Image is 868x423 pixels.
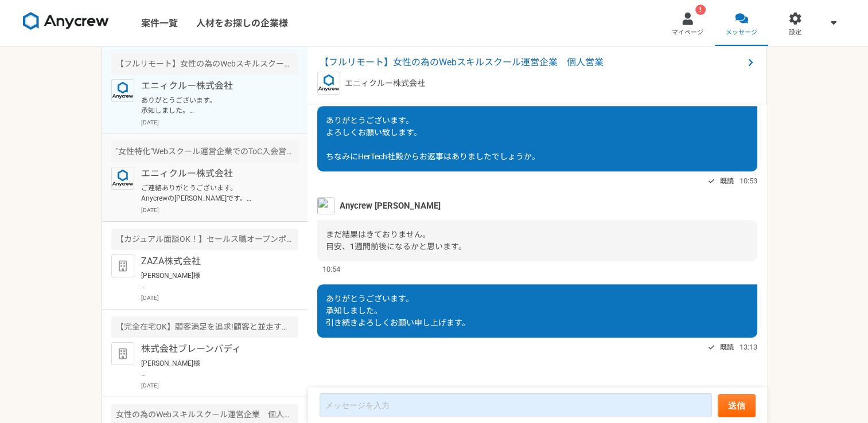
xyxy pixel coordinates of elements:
img: 8DqYSo04kwAAAAASUVORK5CYII= [23,12,109,30]
img: S__5267474.jpg [317,197,334,214]
p: [PERSON_NAME]様 ご返信ありがとうございます。 ご興味をお寄せいただいているのに、このような回答となり恐縮です。 大変恐れ入りますが、本日の面談はキャンセルとさせていただきます。 ま... [141,271,283,291]
span: マイページ [672,28,703,37]
p: 株式会社ブレーンバディ [141,342,283,356]
div: 【カジュアル面談OK！】セールス職オープンポジション【未経験〜リーダー候補対象】 [111,229,298,250]
p: ZAZA株式会社 [141,254,283,268]
span: 設定 [789,28,801,37]
span: Anycrew [PERSON_NAME] [340,199,441,212]
img: logo_text_blue_01.png [111,167,134,190]
p: エニィクルー株式会社 [345,77,425,89]
div: 【完全在宅OK】顧客満足を追求!顧客と並走するCS募集! [111,316,298,338]
p: ありがとうございます。 承知しました。 引き続きよろしくお願い申し上げます。 [141,95,283,116]
span: まだ結果はきておりません。 目安、1週間前後になるかと思います。 [326,230,466,251]
p: ご連絡ありがとうございます。 Anycrewの[PERSON_NAME]です。 クライアント様が、競合にあたる会社での業務を禁止にされておりますので、オファーをいただいた際は、契約を終了できるタ... [141,183,283,203]
span: 10:53 [739,175,757,186]
span: 10:54 [322,264,340,275]
div: 【フルリモート】女性の為のWebスキルスクール運営企業 個人営業 [111,53,298,75]
p: エニィクルー株式会社 [141,167,283,181]
img: default_org_logo-42cde973f59100197ec2c8e796e4974ac8490bb5b08a0eb061ff975e4574aa76.png [111,342,134,365]
p: [DATE] [141,381,298,390]
button: 送信 [718,394,756,417]
span: ありがとうございます。 承知しました。 引き続きよろしくお願い申し上げます。 [326,294,470,327]
span: 既読 [720,174,734,188]
span: メッセージ [726,28,757,37]
span: 【フルリモート】女性の為のWebスキルスクール運営企業 個人営業 [320,56,744,69]
p: エニィクルー株式会社 [141,79,283,93]
p: [DATE] [141,118,298,127]
div: "女性特化"Webスクール運営企業でのToC入会営業（フルリモート可） [111,141,298,162]
p: [PERSON_NAME]様 この度は数ある企業の中から弊社求人にご応募いただき誠にありがとうございます。 ブレーンバディ採用担当です。 誠に残念ではございますが、今回はご期待に添えない結果とな... [141,358,283,379]
span: 13:13 [739,342,757,352]
img: logo_text_blue_01.png [111,79,134,102]
span: ありがとうございます。 よろしくお願い致します。 ちなみにHerTech社殿からお返事はありましたでしょうか。 [326,116,540,161]
div: ! [695,5,706,15]
img: logo_text_blue_01.png [317,72,340,95]
span: 既読 [720,340,734,354]
p: [DATE] [141,293,298,302]
p: [DATE] [141,206,298,214]
img: default_org_logo-42cde973f59100197ec2c8e796e4974ac8490bb5b08a0eb061ff975e4574aa76.png [111,254,134,277]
